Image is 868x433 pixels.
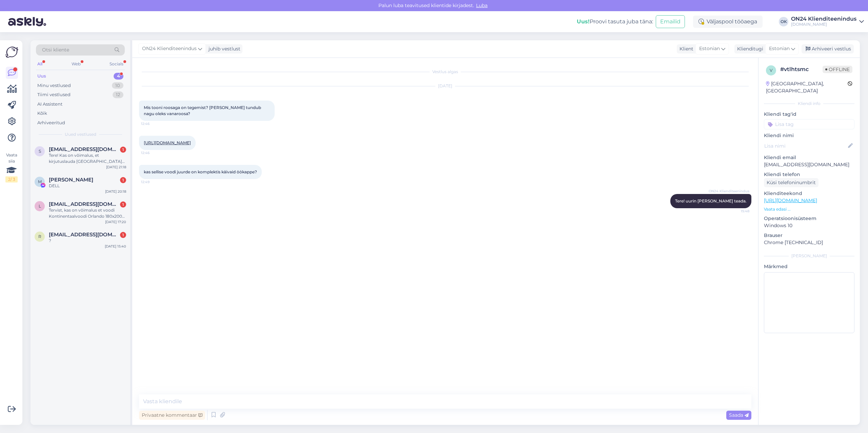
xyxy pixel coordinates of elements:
div: [DATE] 15:40 [105,244,126,249]
span: 12:46 [141,121,166,126]
span: sille.mottus@gmail.com [49,146,119,152]
input: Lisa tag [764,119,854,129]
div: 10 [112,82,123,89]
span: 15:48 [724,209,749,214]
div: DELL [49,183,126,189]
span: kas sellise voodi juurde on komplektis käivaid öökappe? [144,169,257,174]
div: Socials [108,60,125,68]
div: Minu vestlused [37,82,71,89]
button: Emailid [656,15,685,28]
span: Luba [474,2,490,8]
div: ON24 Klienditeenindus [791,16,856,22]
a: [URL][DOMAIN_NAME] [144,140,191,145]
p: Chrome [TECHNICAL_ID] [764,239,854,246]
div: Klienditugi [734,45,763,52]
div: 1 [120,177,126,183]
input: Lisa nimi [764,142,847,150]
span: Saada [729,412,749,418]
div: 12 [113,91,123,98]
div: Arhiveeri vestlus [802,44,854,53]
div: [DATE] 21:18 [106,165,126,170]
div: [PERSON_NAME] [764,253,854,259]
p: Vaata edasi ... [764,206,854,212]
span: 12:49 [141,179,166,185]
div: Kõik [37,110,47,117]
a: [URL][DOMAIN_NAME] [764,197,817,203]
div: # vtlhtsmc [780,65,823,73]
div: [DOMAIN_NAME] [791,22,856,27]
b: Uus! [577,18,590,25]
p: Windows 10 [764,222,854,229]
div: Vestlus algas [139,69,751,75]
div: Kliendi info [764,101,854,107]
div: 1 [120,147,126,153]
p: Märkmed [764,263,854,270]
div: Proovi tasuta juba täna: [577,18,653,26]
span: Uued vestlused [65,131,96,137]
p: Kliendi tag'id [764,111,854,118]
span: ON24 Klienditeenindus [709,189,749,194]
span: 12:46 [141,150,166,155]
div: Klient [677,45,693,52]
div: Uus [37,73,46,80]
div: Tiimi vestlused [37,91,71,98]
p: Klienditeekond [764,190,854,197]
span: rlausing@gmail.com [49,232,119,238]
a: ON24 Klienditeenindus[DOMAIN_NAME] [791,16,864,27]
span: lakskadi@hotmail.com [49,201,119,207]
p: Kliendi telefon [764,171,854,178]
div: Vaata siia [5,152,18,182]
div: [DATE] 20:18 [105,189,126,194]
span: ON24 Klienditeenindus [142,45,197,52]
div: Arhiveeritud [37,120,65,126]
div: 2 / 3 [5,176,18,182]
span: l [39,203,41,209]
span: Mis tooni roosaga on tegemist? [PERSON_NAME] tundub nagu oleks vanaroosa? [144,105,262,116]
p: Operatsioonisüsteem [764,215,854,222]
span: Otsi kliente [42,46,69,53]
span: Marki Kilter [49,177,93,183]
div: juhib vestlust [206,45,240,52]
span: M [38,179,42,184]
div: OK [779,17,788,26]
p: Kliendi nimi [764,132,854,139]
div: ? [49,238,126,244]
div: Tere! Kas on võimalus, et kirjutuslauda [GEOGRAPHIC_DATA] saab siiski tellida? [URL][DOMAIN_NAME]... [49,152,126,165]
div: Väljaspool tööaega [693,16,763,28]
span: v [770,68,772,73]
div: Tervist, kas on võimalus et voodi Kontinentaalvoodi Orlando 180x200 cm freah32 jõuaks ka varem ku... [49,207,126,219]
p: Kliendi email [764,154,854,161]
span: s [39,149,41,154]
div: Privaatne kommentaar [139,411,205,420]
p: [EMAIL_ADDRESS][DOMAIN_NAME] [764,161,854,168]
p: Brauser [764,232,854,239]
div: All [36,60,44,68]
div: Küsi telefoninumbrit [764,178,818,187]
span: Offline [823,66,852,73]
img: Askly Logo [5,46,18,59]
span: Estonian [699,45,720,52]
div: 1 [120,232,126,238]
span: r [38,234,41,239]
div: AI Assistent [37,101,62,108]
div: [DATE] 17:20 [105,219,126,224]
div: Web [70,60,82,68]
span: Tere! uurin [PERSON_NAME] teada. [675,198,747,203]
div: [GEOGRAPHIC_DATA], [GEOGRAPHIC_DATA] [766,80,848,94]
div: 4 [114,73,123,80]
span: Estonian [769,45,790,52]
div: [DATE] [139,83,751,89]
div: 1 [120,201,126,208]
